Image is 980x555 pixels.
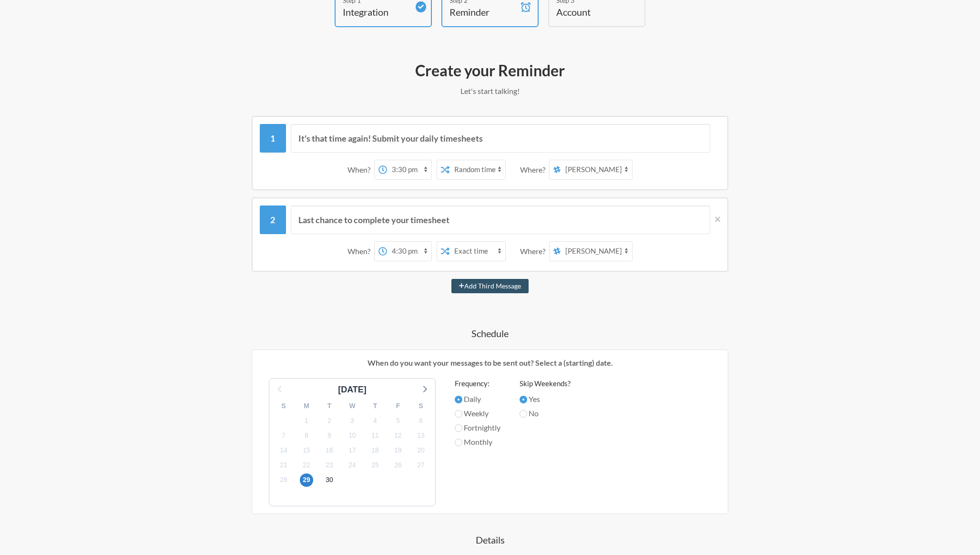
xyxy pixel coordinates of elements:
span: Sunday, October 5, 2025 [391,414,405,427]
span: Friday, October 24, 2025 [346,459,359,472]
span: Sunday, October 26, 2025 [391,459,405,472]
span: Wednesday, October 22, 2025 [300,459,313,472]
span: Thursday, October 30, 2025 [323,473,336,487]
h4: Details [214,533,766,546]
span: Thursday, October 16, 2025 [323,444,336,457]
h4: Account [556,5,623,19]
span: Wednesday, October 15, 2025 [300,444,313,457]
span: Tuesday, October 21, 2025 [277,459,290,472]
span: Wednesday, October 8, 2025 [300,429,313,442]
h4: Schedule [214,327,766,340]
span: Monday, October 13, 2025 [414,429,428,442]
input: Yes [520,396,527,403]
div: When? [347,160,374,180]
span: Friday, October 17, 2025 [346,444,359,457]
div: W [341,399,364,413]
input: Weekly [455,410,462,418]
span: Thursday, October 2, 2025 [323,414,336,427]
div: S [409,399,432,413]
label: Daily [455,393,500,405]
div: T [364,399,387,413]
span: Thursday, October 9, 2025 [323,429,336,442]
div: [DATE] [334,383,370,396]
input: No [520,410,527,418]
span: Friday, October 3, 2025 [346,414,359,427]
p: Let's start talking! [214,85,766,97]
span: Tuesday, October 28, 2025 [277,473,290,487]
span: Saturday, October 4, 2025 [368,414,382,427]
div: When? [347,241,374,261]
div: M [295,399,318,413]
label: Fortnightly [455,422,500,433]
input: Monthly [455,439,462,446]
span: Wednesday, October 1, 2025 [300,414,313,427]
label: Monthly [455,436,500,448]
p: When do you want your messages to be sent out? Select a (starting) date. [259,357,721,369]
div: Where? [520,160,549,180]
span: Saturday, October 11, 2025 [368,429,382,442]
span: Monday, October 27, 2025 [414,459,428,472]
span: Monday, October 20, 2025 [414,444,428,457]
span: Tuesday, October 14, 2025 [277,444,290,457]
label: Weekly [455,408,500,419]
label: Frequency: [455,378,500,389]
span: Sunday, October 19, 2025 [391,444,405,457]
span: Sunday, October 12, 2025 [391,429,405,442]
span: Saturday, October 25, 2025 [368,459,382,472]
span: Tuesday, October 7, 2025 [277,429,290,442]
span: Thursday, October 23, 2025 [323,459,336,472]
div: Where? [520,241,549,261]
div: F [387,399,409,413]
label: Skip Weekends? [520,378,571,389]
input: Fortnightly [455,424,462,432]
span: Friday, October 10, 2025 [346,429,359,442]
h4: Integration [343,5,409,19]
h4: Reminder [449,5,516,19]
label: Yes [520,393,571,405]
input: Message [291,206,711,234]
div: T [318,399,341,413]
div: S [272,399,295,413]
label: No [520,408,571,419]
span: Saturday, October 18, 2025 [368,444,382,457]
span: Wednesday, October 29, 2025 [300,473,313,487]
button: Add Third Message [451,279,529,293]
span: Monday, October 6, 2025 [414,414,428,427]
input: Daily [455,396,462,403]
h2: Create your Reminder [214,61,766,81]
input: Message [291,124,711,153]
